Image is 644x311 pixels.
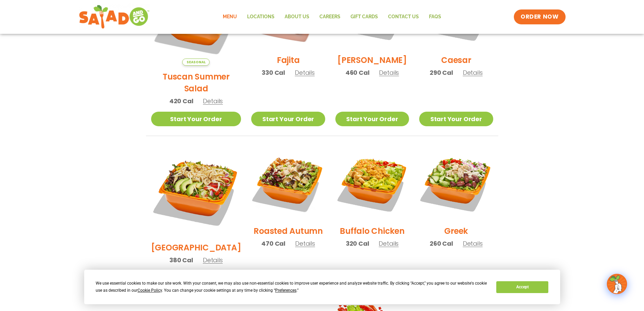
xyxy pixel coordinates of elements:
h2: [PERSON_NAME] [337,54,407,66]
h2: Caesar [441,54,471,66]
span: Details [379,239,399,248]
span: Cookie Policy [138,288,162,293]
a: Contact Us [383,9,424,25]
img: Product photo for Greek Salad [419,146,493,220]
h2: Roasted Autumn [254,225,323,237]
a: Careers [314,9,345,25]
span: Seasonal [182,59,210,66]
a: Start Your Order [335,112,409,126]
span: Details [379,68,399,77]
span: Details [203,256,223,264]
a: About Us [280,9,314,25]
div: We use essential cookies to make our site work. With your consent, we may also use non-essential ... [96,280,488,294]
span: 290 Cal [430,68,453,77]
span: Details [295,68,315,77]
a: Menu [218,9,242,25]
span: 470 Cal [261,239,285,248]
h2: Greek [444,225,468,237]
span: Details [463,68,483,77]
h2: Buffalo Chicken [340,225,404,237]
h2: Tuscan Summer Salad [151,71,241,94]
a: Start Your Order [151,112,241,126]
span: 260 Cal [430,239,453,248]
a: Locations [242,9,280,25]
img: new-SAG-logo-768×292 [79,3,150,30]
span: 380 Cal [169,256,193,265]
a: Start Your Order [419,112,493,126]
img: Product photo for Buffalo Chicken Salad [335,146,409,220]
img: Product photo for Roasted Autumn Salad [251,146,325,220]
span: 460 Cal [345,68,369,77]
a: FAQs [424,9,446,25]
a: Start Your Order [251,112,325,126]
a: ORDER NOW [514,9,565,24]
span: 330 Cal [262,68,285,77]
span: ORDER NOW [521,13,558,21]
div: Cookie Consent Prompt [84,270,560,304]
span: Preferences [275,288,296,293]
span: 320 Cal [346,239,369,248]
img: Product photo for BBQ Ranch Salad [151,146,241,237]
span: Details [295,239,315,248]
button: Accept [496,281,548,293]
h2: [GEOGRAPHIC_DATA] [151,242,241,253]
span: Details [463,239,483,248]
nav: Menu [218,9,446,25]
img: wpChatIcon [607,274,626,293]
a: GIFT CARDS [345,9,383,25]
span: 420 Cal [169,96,193,106]
span: Details [203,97,223,105]
h2: Fajita [277,54,300,66]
